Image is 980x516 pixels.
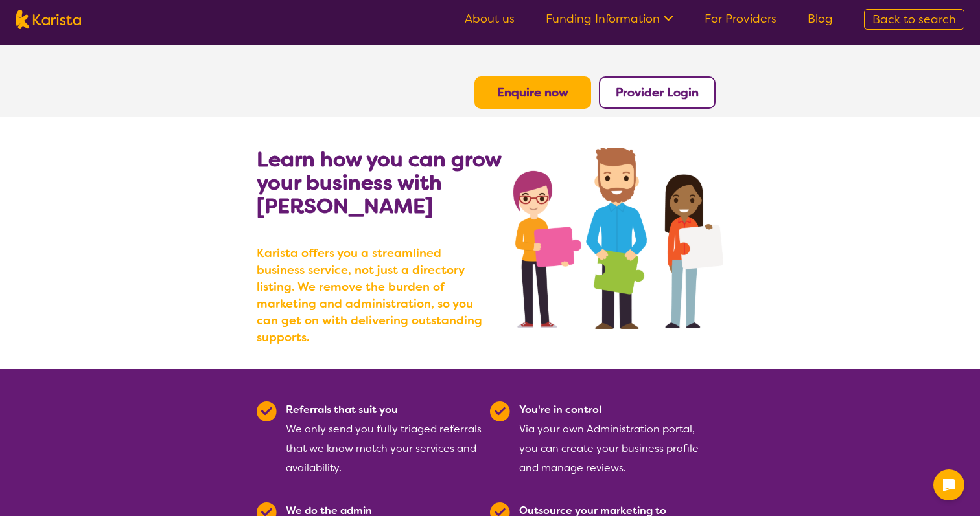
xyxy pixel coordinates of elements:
[490,401,510,421] img: Tick
[599,76,716,109] button: Provider Login
[257,146,501,219] b: Learn how you can grow your business with [PERSON_NAME]
[257,245,490,346] b: Karista offers you a streamlined business service, not just a directory listing. We remove the bu...
[465,11,515,27] a: About us
[546,11,673,27] a: Funding Information
[705,11,776,27] a: For Providers
[872,12,956,27] span: Back to search
[519,400,716,478] div: Via your own Administration portal, you can create your business profile and manage reviews.
[519,403,601,416] b: You're in control
[474,76,591,109] button: Enquire now
[257,401,277,421] img: Tick
[497,85,568,100] a: Enquire now
[808,11,833,27] a: Blog
[864,9,964,30] a: Back to search
[16,10,81,29] img: Karista logo
[286,403,398,416] b: Referrals that suit you
[513,148,723,329] img: grow your business with Karista
[616,85,699,100] a: Provider Login
[286,400,482,478] div: We only send you fully triaged referrals that we know match your services and availability.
